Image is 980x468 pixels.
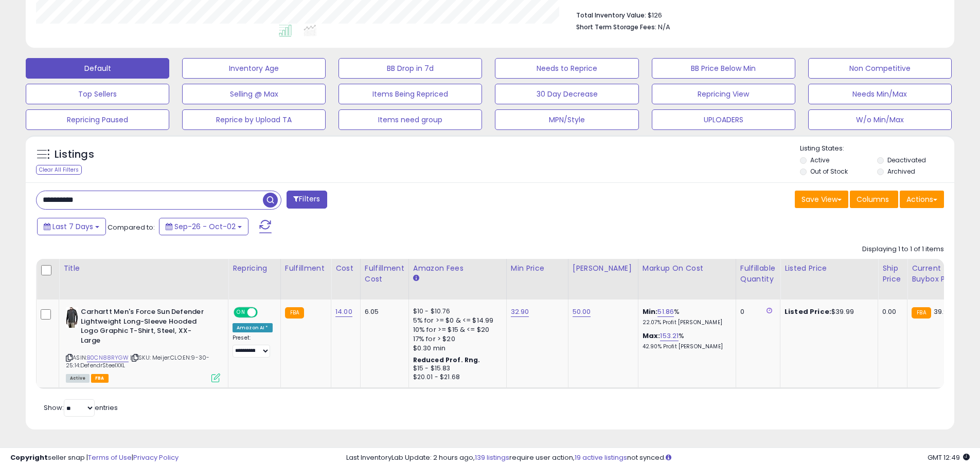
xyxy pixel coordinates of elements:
[55,147,94,162] h5: Listings
[36,165,82,175] div: Clear All Filters
[643,343,728,350] p: 42.90% Profit [PERSON_NAME]
[652,84,795,104] button: Repricing View
[810,167,848,176] label: Out of Stock
[785,307,831,316] b: Listed Price:
[857,194,889,204] span: Columns
[10,453,179,463] div: seller snap | |
[575,453,627,462] a: 19 active listings
[413,364,498,373] div: $15 - $15.83
[912,263,965,285] div: Current Buybox Price
[413,325,498,334] div: 10% for >= $15 & <= $20
[643,263,732,274] div: Markup on Cost
[338,58,482,79] button: BB Drop in 7d
[133,453,179,462] a: Privacy Policy
[643,307,728,326] div: %
[335,307,352,317] a: 14.00
[795,191,848,208] button: Save View
[643,331,661,341] b: Max:
[900,191,944,208] button: Actions
[495,84,638,104] button: 30 Day Decrease
[573,263,634,274] div: [PERSON_NAME]
[26,84,169,104] button: Top Sellers
[413,373,498,382] div: $20.01 - $21.68
[934,307,952,316] span: 39.99
[511,263,564,274] div: Min Price
[81,307,206,348] b: Carhartt Men's Force Sun Defender Lightweight Long-Sleeve Hooded Logo Graphic T-Shirt, Steel, XX-...
[928,453,970,462] span: 2025-10-10 12:49 GMT
[52,221,93,232] span: Last 7 Days
[495,58,638,79] button: Needs to Reprice
[88,453,132,462] a: Terms of Use
[338,84,482,104] button: Items Being Repriced
[660,331,679,341] a: 153.21
[63,263,224,274] div: Title
[44,403,118,413] span: Show: entries
[882,263,903,285] div: Ship Price
[912,307,931,319] small: FBA
[87,353,129,362] a: B0CN88RYGW
[643,331,728,350] div: %
[413,263,502,274] div: Amazon Fees
[335,263,356,274] div: Cost
[287,191,327,209] button: Filters
[882,307,899,316] div: 0.00
[285,307,304,319] small: FBA
[573,307,591,317] a: 50.00
[887,167,915,176] label: Archived
[365,263,404,285] div: Fulfillment Cost
[413,274,419,283] small: Amazon Fees.
[66,307,220,381] div: ASIN:
[475,453,509,462] a: 139 listings
[233,323,273,332] div: Amazon AI *
[182,109,326,130] button: Reprice by Upload TA
[740,263,776,285] div: Fulfillable Quantity
[365,307,401,316] div: 6.05
[657,307,674,317] a: 51.86
[182,84,326,104] button: Selling @ Max
[235,308,247,317] span: ON
[108,222,155,232] span: Compared to:
[785,263,874,274] div: Listed Price
[887,156,926,164] label: Deactivated
[159,218,248,235] button: Sep-26 - Oct-02
[338,109,482,130] button: Items need group
[808,58,952,79] button: Non Competitive
[413,316,498,325] div: 5% for >= $0 & <= $14.99
[800,144,954,154] p: Listing States:
[652,109,795,130] button: UPLOADERS
[413,344,498,353] div: $0.30 min
[174,221,236,232] span: Sep-26 - Oct-02
[66,374,90,383] span: All listings currently available for purchase on Amazon
[511,307,529,317] a: 32.90
[808,84,952,104] button: Needs Min/Max
[26,58,169,79] button: Default
[233,334,273,358] div: Preset:
[576,23,656,31] b: Short Term Storage Fees:
[413,355,480,364] b: Reduced Prof. Rng.
[643,307,658,316] b: Min:
[413,334,498,344] div: 17% for > $20
[740,307,772,316] div: 0
[256,308,273,317] span: OFF
[810,156,829,164] label: Active
[26,109,169,130] button: Repricing Paused
[862,245,944,254] div: Displaying 1 to 1 of 1 items
[808,109,952,130] button: W/o Min/Max
[66,307,78,328] img: 31nFvknDDvL._SL40_.jpg
[10,453,48,462] strong: Copyright
[652,58,795,79] button: BB Price Below Min
[638,259,736,299] th: The percentage added to the cost of goods (COGS) that forms the calculator for Min & Max prices.
[37,218,106,235] button: Last 7 Days
[233,263,276,274] div: Repricing
[576,11,646,20] b: Total Inventory Value:
[785,307,870,316] div: $39.99
[576,8,936,21] li: $126
[413,307,498,316] div: $10 - $10.76
[658,22,670,32] span: N/A
[643,319,728,326] p: 22.07% Profit [PERSON_NAME]
[850,191,898,208] button: Columns
[91,374,109,383] span: FBA
[495,109,638,130] button: MPN/Style
[182,58,326,79] button: Inventory Age
[66,353,209,369] span: | SKU: Meijer:CLO:EN:9-30-25:14:DefendrSteelXXL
